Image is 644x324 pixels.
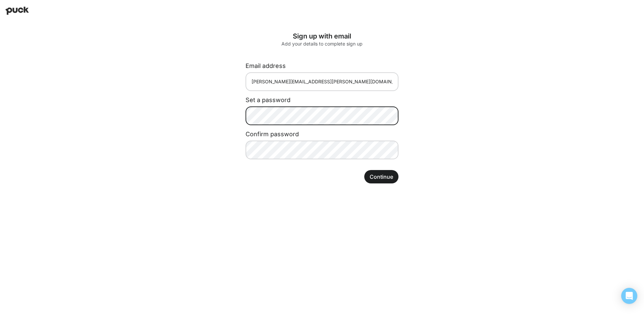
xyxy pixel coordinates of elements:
[621,288,637,304] div: Open Intercom Messenger
[246,96,290,103] label: Set a password
[246,62,286,69] label: Email address
[246,42,398,46] div: Add your details to complete sign up
[246,131,299,138] label: Confirm password
[5,7,29,15] img: Puck home
[364,170,398,183] button: Continue
[246,32,398,40] div: Sign up with email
